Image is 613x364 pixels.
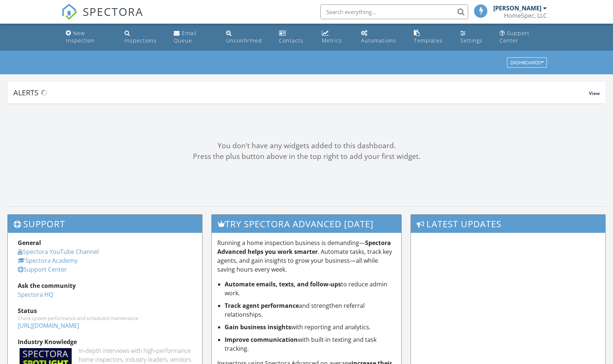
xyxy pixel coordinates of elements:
[457,27,491,48] a: Settings
[497,27,550,48] a: Support Center
[18,306,192,315] div: Status
[223,27,270,48] a: Unconfirmed
[411,27,452,48] a: Templates
[510,60,544,65] div: Dashboards
[358,27,405,48] a: Automations (Basic)
[83,4,143,19] span: SPECTORA
[504,12,547,19] div: HomeSpec, LLC
[18,337,192,346] div: Industry Knowledge
[589,90,600,96] span: View
[225,280,396,297] li: to reduce admin work.
[226,37,262,44] div: Unconfirmed
[493,4,541,12] div: [PERSON_NAME]
[7,151,606,162] div: Press the plus button above in the top right to add your first widget.
[66,30,95,44] div: New Inspection
[507,58,547,68] button: Dashboards
[18,239,41,247] strong: General
[225,301,396,319] li: and strengthen referral relationships.
[61,4,78,20] img: The Best Home Inspection Software - Spectora
[414,37,443,44] div: Templates
[61,10,143,25] a: SPECTORA
[18,281,192,290] div: Ask the community
[18,290,53,299] a: Spectora HQ
[225,323,396,331] li: with reporting and analytics.
[18,256,78,265] a: Spectora Academy
[279,37,303,44] div: Contacts
[225,280,341,288] strong: Automate emails, texts, and follow-ups
[212,215,402,233] h3: Try spectora advanced [DATE]
[217,239,391,256] strong: Spectora Advanced helps you work smarter
[63,27,116,48] a: New Inspection
[171,27,217,48] a: Email Queue
[320,4,468,19] input: Search everything...
[460,37,483,44] div: Settings
[18,322,79,330] a: [URL][DOMAIN_NAME]
[174,30,197,44] div: Email Queue
[319,27,352,48] a: Metrics
[411,215,605,233] h3: Latest Updates
[13,88,589,98] div: Alerts
[500,30,529,44] div: Support Center
[125,37,157,44] div: Inspections
[225,336,298,344] strong: Improve communication
[225,323,291,331] strong: Gain business insights
[217,238,396,274] p: Running a home inspection business is demanding— . Automate tasks, track key agents, and gain ins...
[361,37,396,44] div: Automations
[7,140,606,151] div: You don't have any widgets added to this dashboard.
[225,335,396,353] li: with built-in texting and task tracking.
[276,27,313,48] a: Contacts
[322,37,342,44] div: Metrics
[18,315,192,321] div: Check system performance and scheduled maintenance.
[8,215,202,233] h3: Support
[225,302,299,310] strong: Track agent performance
[18,248,99,256] a: Spectora YouTube Channel
[122,27,165,48] a: Inspections
[18,265,67,273] a: Support Center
